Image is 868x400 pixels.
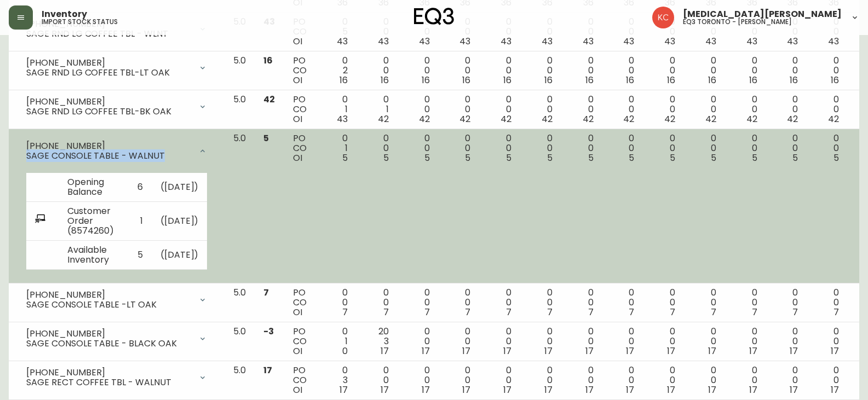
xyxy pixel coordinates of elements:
span: 7 [711,306,716,318]
span: 7 [588,306,594,318]
span: 5 [670,152,675,164]
div: 0 0 [775,366,798,395]
span: 17 [422,384,430,396]
div: 0 5 [324,17,348,47]
div: 0 0 [570,95,594,124]
div: PO CO [293,17,307,47]
div: [PHONE_NUMBER]SAGE RECT COFFEE TBL - WALNUT [18,366,216,390]
span: 7 [833,306,839,318]
span: OI [293,152,302,164]
div: [PHONE_NUMBER] [26,141,192,151]
div: 0 0 [815,134,839,163]
div: 0 0 [529,56,553,85]
span: 5 [833,152,839,164]
span: 7 [263,286,269,299]
span: 43 [501,35,511,48]
span: 42 [459,113,470,125]
div: 0 0 [611,134,635,163]
span: 7 [424,306,430,318]
div: 0 0 [693,366,716,395]
div: 0 0 [611,288,635,317]
div: 0 0 [406,134,430,163]
span: 43 [828,35,839,48]
div: 0 0 [734,366,757,395]
span: 17 [790,345,798,357]
span: 17 [585,384,594,396]
div: 0 0 [365,17,389,47]
div: 20 3 [365,327,389,356]
span: 7 [383,306,389,318]
span: 5 [792,152,798,164]
td: 5.0 [225,90,255,129]
div: SAGE CONSOLE TABLE - WALNUT [26,151,192,161]
div: 0 0 [734,95,757,124]
span: 17 [503,345,511,357]
span: 5 [383,152,389,164]
span: 7 [506,306,511,318]
td: ( [DATE] ) [152,240,208,269]
div: [PHONE_NUMBER] [26,290,192,300]
span: 43 [337,113,348,125]
div: PO CO [293,327,307,356]
span: OI [293,74,302,86]
span: 43 [664,35,675,48]
div: PO CO [293,56,307,85]
td: 5.0 [225,361,255,400]
td: 5.0 [225,51,255,90]
div: 0 0 [734,56,757,85]
td: ( [DATE] ) [152,201,208,240]
div: PO CO [293,134,307,163]
div: 0 1 [324,327,348,356]
div: 0 0 [734,288,757,317]
div: 0 1 [324,134,348,163]
span: 43 [623,35,634,48]
span: 16 [831,74,839,86]
div: 0 0 [652,95,675,124]
div: PO CO [293,95,307,124]
span: 43 [459,35,470,48]
div: 0 0 [488,366,511,395]
div: 0 0 [652,327,675,356]
span: 17 [340,384,348,396]
span: 16 [503,74,511,86]
span: 16 [381,74,389,86]
div: 0 0 [570,327,594,356]
span: 16 [626,74,634,86]
span: 16 [422,74,430,86]
span: 17 [749,384,757,396]
div: 0 0 [365,134,389,163]
div: 0 0 [693,56,716,85]
span: 5 [588,152,594,164]
span: 5 [629,152,634,164]
div: 0 0 [652,134,675,163]
div: 0 0 [529,17,553,47]
span: 16 [462,74,470,86]
span: 5 [711,152,716,164]
span: 17 [462,384,470,396]
span: 17 [381,384,389,396]
div: 0 0 [815,288,839,317]
div: 0 0 [365,366,389,395]
div: 0 0 [815,366,839,395]
span: 16 [749,74,757,86]
div: 0 0 [693,95,716,124]
span: 42 [263,93,275,106]
span: 5 [506,152,511,164]
span: 7 [465,306,470,318]
span: 42 [664,113,675,125]
div: 0 0 [652,288,675,317]
span: 5 [424,152,430,164]
div: 0 0 [406,366,430,395]
td: Opening Balance [59,173,129,202]
span: 17 [708,384,716,396]
span: 17 [831,345,839,357]
span: 17 [544,384,553,396]
span: 17 [263,364,272,376]
span: 7 [752,306,757,318]
span: 42 [501,113,511,125]
div: 0 0 [447,366,470,395]
span: 43 [705,35,716,48]
div: 0 0 [652,56,675,85]
div: [PHONE_NUMBER] [26,58,192,68]
div: 0 0 [529,366,553,395]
